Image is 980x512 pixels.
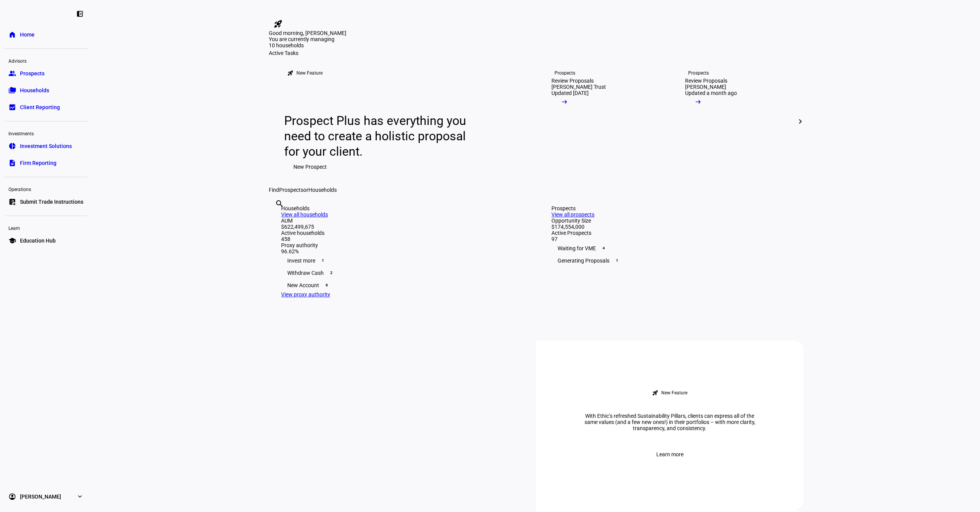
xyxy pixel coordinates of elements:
[551,84,606,90] div: [PERSON_NAME] Trust
[5,27,88,42] a: homeHome
[20,70,45,77] span: Prospects
[281,205,521,211] div: Households
[20,493,61,500] span: [PERSON_NAME]
[269,36,334,42] span: You are currently managing
[275,199,284,208] mat-icon: search
[308,187,337,193] span: Households
[551,205,791,211] div: Prospects
[5,222,88,233] div: Learn
[8,237,16,244] eth-mat-symbol: school
[281,230,521,236] div: Active households
[685,78,727,84] div: Review Proposals
[284,113,473,159] div: Prospect Plus has everything you need to create a holistic proposal for your client.
[281,248,521,254] div: 96.62%
[551,242,791,254] div: Waiting for VME
[551,236,791,242] div: 97
[551,224,791,230] div: $174,554,000
[328,270,334,276] span: 2
[20,103,60,111] span: Client Reporting
[5,183,88,194] div: Operations
[5,100,88,115] a: bid_landscapeClient Reporting
[614,258,620,264] span: 1
[281,218,521,224] div: AUM
[685,84,726,90] div: [PERSON_NAME]
[8,86,16,94] eth-mat-symbol: folder_copy
[269,187,803,193] div: Find or
[551,90,589,96] div: Updated [DATE]
[685,90,737,96] div: Updated a month ago
[673,56,800,187] a: ProspectsReview Proposals[PERSON_NAME]Updated a month ago
[551,78,594,84] div: Review Proposals
[8,198,16,206] eth-mat-symbol: list_alt_add
[5,66,88,81] a: groupProspects
[281,242,521,248] div: Proxy authority
[20,159,56,167] span: Firm Reporting
[601,245,607,251] span: 4
[273,19,283,28] mat-icon: rocket_launch
[561,98,568,106] mat-icon: arrow_right_alt
[8,70,16,77] eth-mat-symbol: group
[320,258,326,264] span: 1
[287,70,293,76] mat-icon: rocket_launch
[8,103,16,111] eth-mat-symbol: bid_landscape
[694,98,702,106] mat-icon: arrow_right_alt
[76,10,84,18] eth-mat-symbol: left_panel_close
[20,198,83,206] span: Submit Trade Instructions
[281,279,521,291] div: New Account
[5,138,88,154] a: pie_chartInvestment Solutions
[656,447,684,462] span: Learn more
[688,70,709,76] div: Prospects
[647,447,693,462] button: Learn more
[661,390,687,396] div: New Feature
[5,155,88,171] a: descriptionFirm Reporting
[20,237,56,244] span: Education Hub
[281,267,521,279] div: Withdraw Cash
[8,159,16,167] eth-mat-symbol: description
[281,291,330,298] a: View proxy authority
[293,159,327,175] span: New Prospect
[76,493,84,500] eth-mat-symbol: expand_more
[574,413,766,431] div: With Ethic’s refreshed Sustainability Pillars, clients can express all of the same values (and a ...
[20,31,35,38] span: Home
[652,390,658,396] mat-icon: rocket_launch
[281,224,521,230] div: $622,499,675
[275,209,276,219] input: Enter name of prospect or household
[8,142,16,150] eth-mat-symbol: pie_chart
[551,218,791,224] div: Opportunity Size
[8,493,16,500] eth-mat-symbol: account_circle
[555,70,575,76] div: Prospects
[281,211,328,218] a: View all households
[324,282,330,288] span: 6
[796,117,805,126] mat-icon: chevron_right
[8,31,16,38] eth-mat-symbol: home
[539,56,667,187] a: ProspectsReview Proposals[PERSON_NAME] TrustUpdated [DATE]
[284,159,336,175] button: New Prospect
[269,42,346,50] div: 10 households
[5,83,88,98] a: folder_copyHouseholds
[20,86,49,94] span: Households
[269,50,803,56] div: Active Tasks
[5,55,88,66] div: Advisors
[281,254,521,267] div: Invest more
[551,211,594,218] a: View all prospects
[296,70,323,76] div: New Feature
[20,142,72,150] span: Investment Solutions
[551,230,791,236] div: Active Prospects
[5,128,88,138] div: Investments
[269,30,803,36] div: Good morning, [PERSON_NAME]
[551,254,791,267] div: Generating Proposals
[281,236,521,242] div: 458
[279,187,303,193] span: Prospects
